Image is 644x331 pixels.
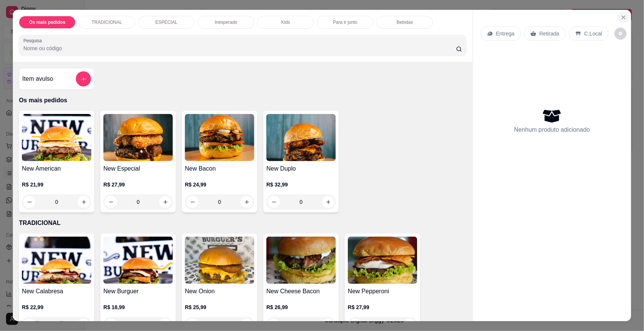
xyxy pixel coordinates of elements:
p: Os mais pedidos [29,19,65,25]
p: Nenhum produto adicionado [514,125,590,134]
p: ESPECIAL [155,19,178,25]
h4: New Calabresa [22,287,91,296]
p: R$ 32,99 [266,181,336,188]
p: R$ 27,99 [103,181,173,188]
input: Pesquisa [23,45,456,52]
img: product-image [185,237,254,284]
h4: New Duplo [266,164,336,173]
p: Retirada [539,30,559,37]
img: product-image [22,237,91,284]
p: R$ 26,99 [266,303,336,311]
p: TRADICIONAL [92,19,122,25]
h4: New American [22,164,91,173]
h4: New Onion [185,287,254,296]
img: product-image [266,114,336,161]
p: Entrega [496,30,515,37]
button: decrease-product-quantity [615,28,627,40]
h4: Item avulso [22,74,53,83]
label: Pesquisa [23,37,45,44]
p: R$ 22,99 [22,303,91,311]
h4: New Burguer [103,287,173,296]
p: Kids [281,19,290,25]
h4: New Especial [103,164,173,173]
p: R$ 25,99 [185,303,254,311]
img: product-image [348,237,417,284]
h4: New Pepperoni [348,287,417,296]
p: TRADICIONAL [19,219,467,228]
button: Close [618,11,630,23]
p: R$ 24,99 [185,181,254,188]
img: product-image [266,237,336,284]
img: product-image [22,114,91,161]
button: add-separate-item [76,71,91,86]
img: product-image [103,114,173,161]
img: product-image [185,114,254,161]
p: R$ 18,99 [103,303,173,311]
p: R$ 27,99 [348,303,417,311]
h4: New Bacon [185,164,254,173]
p: Bebidas [397,19,413,25]
p: R$ 21,99 [22,181,91,188]
h4: New Cheese Bacon [266,287,336,296]
p: C.Local [584,30,602,37]
p: Os mais pedidos [19,96,467,105]
p: Inesperado [215,19,237,25]
p: Para ir junto [333,19,358,25]
img: product-image [103,237,173,284]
